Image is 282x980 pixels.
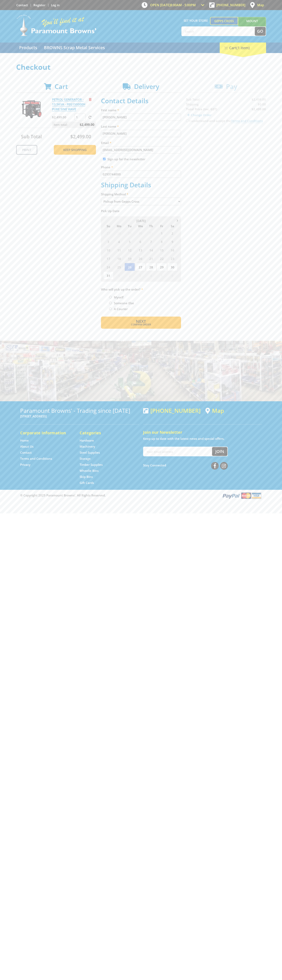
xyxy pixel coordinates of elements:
[101,124,181,129] label: Last name
[80,463,103,467] a: Go to the Timber Supplies page
[150,3,196,7] span: OPEN [DATE]
[125,254,135,263] span: 19
[103,263,113,271] span: 24
[135,223,146,229] span: We
[70,133,91,140] span: $2,499.00
[101,97,181,105] h2: Contact Details
[101,146,181,153] input: Please enter your email address.
[20,97,44,121] img: PETROL GENERATOR - 13.5KVA - PEG15000EH PURE SINE WAVE
[146,229,156,237] span: 31
[103,271,113,279] span: 31
[220,43,266,53] div: Cart
[16,492,266,499] div: ® Copyright 2025 Paramount Browns'. All Rights Reserved.
[55,82,68,91] span: Cart
[80,438,94,443] a: Go to the Hardware page
[167,229,178,237] span: 2
[125,238,135,246] span: 5
[167,254,178,263] span: 23
[16,14,97,36] img: Paramount Browns'
[101,171,181,178] input: Please enter your telephone number.
[157,246,167,254] span: 15
[103,229,113,237] span: 27
[114,229,124,237] span: 28
[114,246,124,254] span: 11
[101,192,181,197] label: Shipping Method
[143,460,228,470] div: Stay Connected
[112,305,129,312] label: A Courier
[236,45,250,50] span: (1 item)
[101,130,181,137] input: Please enter your last name.
[20,444,33,449] a: Go to the About Us page
[80,450,100,455] a: Go to the Steel Supplies page
[167,263,178,271] span: 30
[112,300,135,307] label: Someone Else
[20,457,52,461] a: Go to the Terms and Conditions page
[80,469,99,473] a: Go to the Wheelie Bins page
[135,229,146,237] span: 30
[33,3,45,7] a: Go to the registration page
[146,254,156,263] span: 21
[212,447,227,456] button: Join
[101,165,181,170] label: Phone
[146,238,156,246] span: 7
[146,271,156,279] span: 4
[107,157,145,161] label: Sign up for the newsletter
[238,17,266,32] a: Mount [PERSON_NAME]
[52,115,74,120] p: $2,499.00
[134,82,159,91] span: Delivery
[112,294,125,301] label: Myself
[20,438,29,443] a: Go to the Home page
[101,287,181,292] label: Who will pick up the order?
[101,181,181,189] h2: Shipping Details
[125,263,135,271] span: 26
[146,246,156,254] span: 14
[170,3,196,7] span: 8:00am - 5:00pm
[125,246,135,254] span: 12
[52,122,96,128] p: Item total:
[167,223,178,229] span: Sa
[143,407,201,414] div: [PHONE_NUMBER]
[109,296,112,298] input: Please select who will pick up the order.
[80,481,94,485] a: Go to the Gift Cards page
[16,43,40,53] a: Go to the Products page
[222,492,262,499] img: PayPal, Mastercard, Visa accepted
[135,254,146,263] span: 20
[143,430,262,435] h5: Join our Newsletter
[114,263,124,271] span: 25
[181,17,210,24] span: Set your store
[114,223,124,229] span: Mo
[135,246,146,254] span: 13
[135,263,146,271] span: 27
[80,457,91,461] a: Go to the Storage page
[157,223,167,229] span: Fr
[167,238,178,246] span: 9
[101,140,181,145] label: Email
[101,209,181,213] label: Pick Up Date
[41,43,108,53] a: Go to the BROWNS Scrap Metal Services page
[89,97,92,101] a: Remove from cart
[125,223,135,229] span: Tu
[21,133,42,140] span: Sub Total
[16,63,266,71] h1: Checkout
[146,263,156,271] span: 28
[157,263,167,271] span: 29
[80,122,94,128] span: $2,499.00
[52,97,85,111] a: PETROL GENERATOR - 13.5KVA - PEG15000EH PURE SINE WAVE
[125,229,135,237] span: 29
[101,108,181,113] label: First name
[80,444,95,449] a: Go to the Machinery page
[54,145,96,155] a: Keep Shopping
[20,450,32,455] a: Go to the Contact page
[110,323,172,326] span: Confirm order
[20,430,72,436] h5: Corporate Information
[167,271,178,279] span: 6
[101,198,181,205] select: Please select a shipping method.
[16,3,28,7] a: Go to the Contact page
[101,114,181,121] input: Please enter your first name.
[255,27,266,36] button: Go
[109,308,112,310] input: Please select who will pick up the order.
[101,317,181,329] button: Next Confirm order
[125,271,135,279] span: 2
[182,27,255,36] input: Search
[51,3,60,7] a: Log in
